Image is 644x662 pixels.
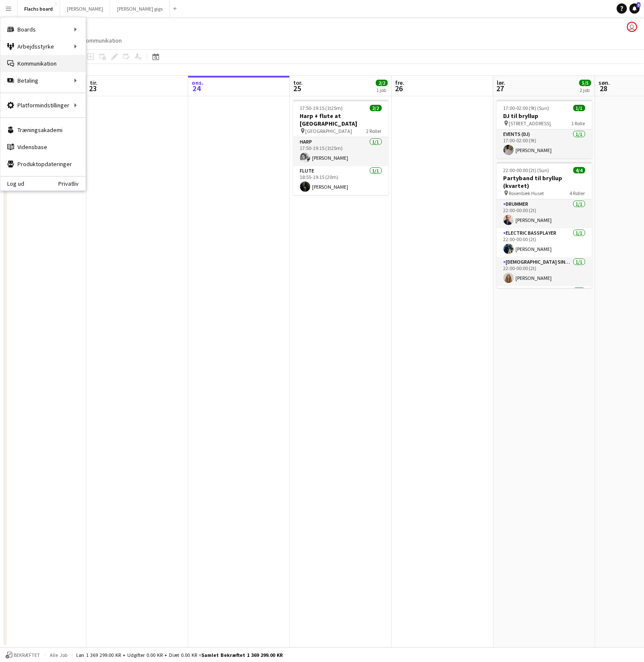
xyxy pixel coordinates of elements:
[497,286,592,315] app-card-role: Guitarist1/1
[300,105,343,111] span: 17:50-19:15 (1t25m)
[497,174,592,190] h3: Partyband til bryllup (kvartet)
[0,38,86,55] div: Arbejdsstyrke
[573,167,585,173] span: 4/4
[497,79,505,86] span: lør.
[497,130,592,158] app-card-role: Events (DJ)1/117:00-02:00 (9t)[PERSON_NAME]
[110,0,170,17] button: [PERSON_NAME] gigs
[580,87,591,93] div: 2 job
[630,3,640,14] a: 3
[0,55,86,72] a: Kommunikation
[89,83,97,93] span: 23
[293,166,389,195] app-card-role: Flute1/118:55-19:15 (20m)[PERSON_NAME]
[14,652,40,658] span: Bekræftet
[504,105,550,111] span: 17:00-02:00 (9t) (Sun)
[637,2,641,8] span: 3
[376,87,387,93] div: 1 job
[598,79,610,86] span: søn.
[49,652,69,658] span: Alle job
[0,97,86,114] div: Platformindstillinger
[579,80,591,86] span: 5/5
[4,650,41,660] button: Bekræftet
[570,190,585,196] span: 4 Roller
[83,37,122,44] span: Kommunikation
[0,138,86,155] a: Vidensbase
[504,167,550,173] span: 22:00-00:00 (2t) (Sun)
[376,80,388,86] span: 2/2
[201,652,283,658] span: Samlet bekræftet 1 369 299.00 KR
[394,83,404,93] span: 26
[497,257,592,286] app-card-role: [DEMOGRAPHIC_DATA] Singer1/122:00-00:00 (2t)[PERSON_NAME]
[0,21,86,38] div: Boards
[293,79,303,86] span: tor.
[292,83,303,93] span: 25
[509,120,551,127] span: [STREET_ADDRESS]
[293,100,389,195] app-job-card: 17:50-19:15 (1t25m)2/2Harp + flute at [GEOGRAPHIC_DATA] [GEOGRAPHIC_DATA]2 RollerHarp1/117:50-19:...
[79,35,125,46] a: Kommunikation
[495,83,505,93] span: 27
[497,228,592,257] app-card-role: Electric Bassplayer1/122:00-00:00 (2t)[PERSON_NAME]
[0,155,86,173] a: Produktopdateringer
[497,162,592,288] app-job-card: 22:00-00:00 (2t) (Sun)4/4Partyband til bryllup (kvartet) Rosenbæk Huset4 RollerDrummer1/122:00-00...
[395,79,404,86] span: fre.
[306,128,352,134] span: [GEOGRAPHIC_DATA]
[366,128,382,134] span: 2 Roller
[293,137,389,166] app-card-role: Harp1/117:50-19:15 (1t25m)[PERSON_NAME]
[190,83,203,93] span: 24
[497,199,592,228] app-card-role: Drummer1/122:00-00:00 (2t)[PERSON_NAME]
[58,180,86,187] a: Privatliv
[0,121,86,138] a: Træningsakademi
[497,112,592,120] h3: DJ til bryllup
[509,190,544,196] span: Rosenbæk Huset
[17,0,60,17] button: Flachs board
[597,83,610,93] span: 28
[293,112,389,127] h3: Harp + flute at [GEOGRAPHIC_DATA]
[0,180,24,187] a: Log ud
[573,105,585,111] span: 1/1
[192,79,203,86] span: ons.
[370,105,382,111] span: 2/2
[572,120,585,127] span: 1 Rolle
[60,0,110,17] button: [PERSON_NAME]
[627,22,637,32] app-user-avatar: Frederik Flach
[497,100,592,158] app-job-card: 17:00-02:00 (9t) (Sun)1/1DJ til bryllup [STREET_ADDRESS]1 RolleEvents (DJ)1/117:00-02:00 (9t)[PER...
[76,652,283,658] div: Løn 1 369 299.00 KR + Udgifter 0.00 KR + Diæt 0.00 KR =
[90,79,97,86] span: tir.
[0,72,86,89] div: Betaling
